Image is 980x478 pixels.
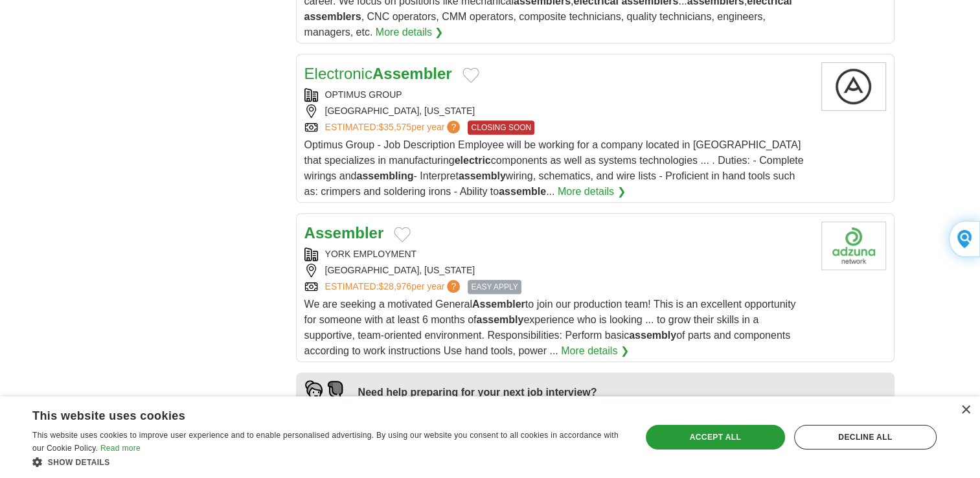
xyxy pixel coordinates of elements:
a: Assembler [304,224,384,242]
div: Decline all [794,425,937,450]
div: [GEOGRAPHIC_DATA], [US_STATE] [304,104,811,118]
img: Company logo [821,222,886,270]
strong: assembly [476,314,523,325]
span: This website uses cookies to improve user experience and to enable personalised advertising. By u... [32,431,619,453]
a: More details ❯ [558,184,626,199]
div: Show details [32,455,623,468]
div: Close [961,405,970,415]
div: Accept all [646,425,785,450]
span: $35,575 [378,122,411,132]
strong: electric [455,155,491,166]
div: YORK EMPLOYMENT [304,247,811,261]
span: CLOSING SOON [468,120,534,135]
img: Company logo [821,62,886,111]
span: Show details [48,458,110,467]
strong: Assembler [472,299,525,310]
button: Add to favorite jobs [462,67,479,83]
span: ? [447,280,460,293]
span: EASY APPLY [468,280,521,294]
a: ESTIMATED:$28,976per year? [325,280,463,294]
div: OPTIMUS GROUP [304,88,811,102]
div: [GEOGRAPHIC_DATA], [US_STATE] [304,264,811,277]
a: ElectronicAssembler [304,65,452,82]
strong: assemble [499,186,546,197]
a: More details ❯ [561,343,629,359]
div: Need help preparing for your next job interview? [358,385,633,400]
a: ESTIMATED:$35,575per year? [325,120,463,135]
strong: assembly [459,170,506,181]
button: Add to favorite jobs [394,227,411,242]
span: We are seeking a motivated General to join our production team! This is an excellent opportunity ... [304,299,796,356]
div: This website uses cookies [32,404,591,424]
span: ? [447,120,460,133]
span: $28,976 [378,281,411,291]
a: More details ❯ [376,25,444,40]
span: Optimus Group - Job Description Employee will be working for a company located in [GEOGRAPHIC_DAT... [304,139,804,197]
a: Read more, opens a new window [100,444,141,453]
strong: assembly [629,330,676,341]
strong: Assembler [372,65,452,82]
strong: assembling [356,170,413,181]
strong: assemblers [304,11,361,22]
